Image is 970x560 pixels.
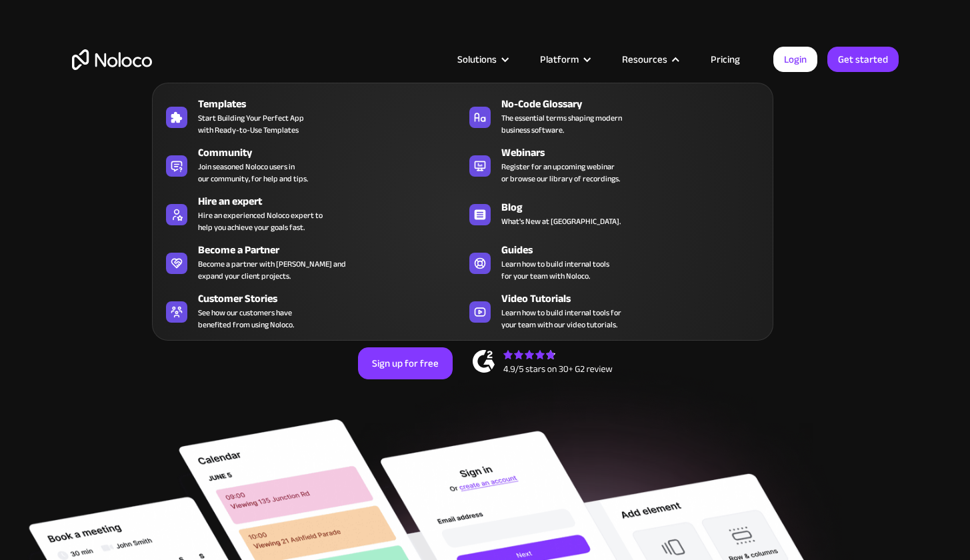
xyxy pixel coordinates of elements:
[198,193,469,209] div: Hire an expert
[501,307,621,331] span: Learn how to build internal tools for your team with our video tutorials.
[501,161,620,185] span: Register for an upcoming webinar or browse our library of recordings.
[622,51,667,68] div: Resources
[523,51,605,68] div: Platform
[358,347,453,379] a: Sign up for free
[501,242,772,258] div: Guides
[694,51,757,68] a: Pricing
[501,112,622,136] span: The essential terms shaping modern business software.
[198,145,469,161] div: Community
[457,51,497,68] div: Solutions
[198,258,346,282] div: Become a partner with [PERSON_NAME] and expand your client projects.
[159,191,463,236] a: Hire an expertHire an experienced Noloco expert tohelp you achieve your goals fast.
[72,137,899,244] h2: Business Apps for Teams
[198,291,469,307] div: Customer Stories
[501,96,772,112] div: No-Code Glossary
[501,199,772,215] div: Blog
[501,215,621,227] span: What's New at [GEOGRAPHIC_DATA].
[198,242,469,258] div: Become a Partner
[441,51,523,68] div: Solutions
[605,51,694,68] div: Resources
[159,288,463,333] a: Customer StoriesSee how our customers havebenefited from using Noloco.
[72,49,152,70] a: home
[198,96,469,112] div: Templates
[827,47,899,72] a: Get started
[198,161,308,185] span: Join seasoned Noloco users in our community, for help and tips.
[198,209,323,233] div: Hire an experienced Noloco expert to help you achieve your goals fast.
[463,288,766,333] a: Video TutorialsLearn how to build internal tools foryour team with our video tutorials.
[198,112,304,136] span: Start Building Your Perfect App with Ready-to-Use Templates
[501,258,609,282] span: Learn how to build internal tools for your team with Noloco.
[773,47,817,72] a: Login
[463,93,766,139] a: No-Code GlossaryThe essential terms shaping modernbusiness software.
[501,145,772,161] div: Webinars
[463,142,766,187] a: WebinarsRegister for an upcoming webinaror browse our library of recordings.
[463,239,766,285] a: GuidesLearn how to build internal toolsfor your team with Noloco.
[159,142,463,187] a: CommunityJoin seasoned Noloco users inour community, for help and tips.
[159,93,463,139] a: TemplatesStart Building Your Perfect Appwith Ready-to-Use Templates
[152,64,773,341] nav: Resources
[501,291,772,307] div: Video Tutorials
[463,191,766,236] a: BlogWhat's New at [GEOGRAPHIC_DATA].
[198,307,294,331] span: See how our customers have benefited from using Noloco.
[540,51,579,68] div: Platform
[159,239,463,285] a: Become a PartnerBecome a partner with [PERSON_NAME] andexpand your client projects.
